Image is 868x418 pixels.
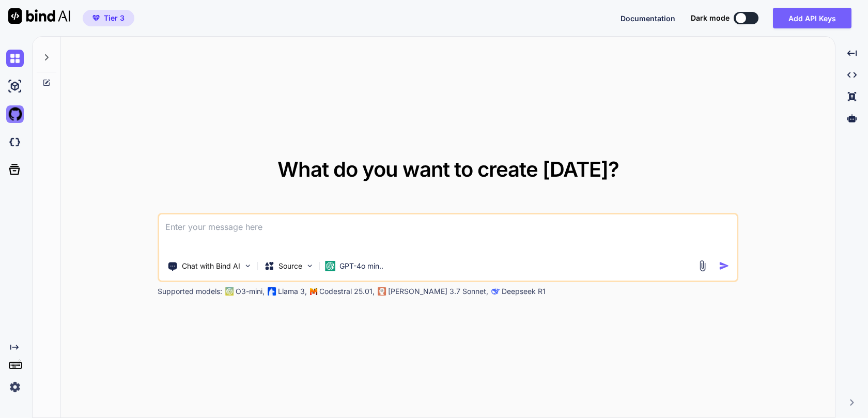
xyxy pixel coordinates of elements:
img: githubLight [6,105,24,123]
p: Chat with Bind AI [182,261,240,271]
span: Documentation [621,14,675,23]
img: attachment [696,260,708,272]
span: Dark mode [691,13,730,23]
img: GPT-4o mini [325,261,335,271]
p: O3-mini, [236,286,265,297]
img: GPT-4 [225,287,234,296]
span: What do you want to create [DATE]? [277,157,619,182]
img: Llama2 [268,287,276,296]
img: Bind AI [8,8,70,24]
img: icon [719,260,730,271]
p: Deepseek R1 [502,286,546,297]
button: Documentation [621,13,675,24]
img: chat [6,50,24,67]
img: settings [6,378,24,396]
p: Supported models: [158,286,222,297]
p: GPT-4o min.. [339,261,383,271]
span: Tier 3 [104,13,125,23]
p: Llama 3, [278,286,307,297]
p: Codestral 25.01, [319,286,375,297]
img: ai-studio [6,78,24,95]
img: darkCloudIdeIcon [6,133,24,151]
button: premiumTier 3 [83,10,134,26]
button: Add API Keys [773,8,851,28]
img: Pick Tools [243,261,252,270]
img: claude [491,287,500,296]
img: premium [92,15,100,21]
img: Pick Models [305,261,314,270]
img: claude [378,287,386,296]
img: Mistral-AI [310,288,317,295]
p: Source [278,261,302,271]
p: [PERSON_NAME] 3.7 Sonnet, [388,286,488,297]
